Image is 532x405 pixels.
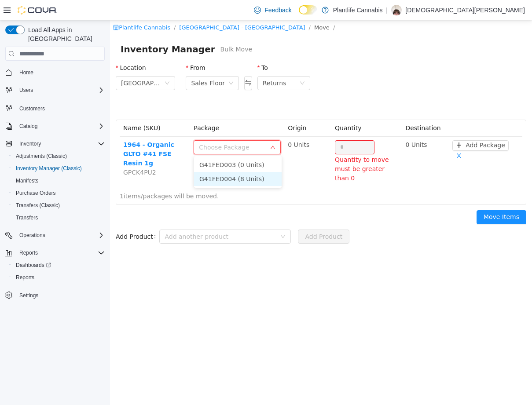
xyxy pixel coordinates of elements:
span: 1 items/packages will be moved. [10,172,109,179]
span: Name (SKU) [13,104,51,111]
input: Dark Mode [299,5,317,15]
span: Reports [19,249,38,256]
span: Transfers [16,214,38,221]
p: | [386,5,388,15]
button: Move Items [367,190,416,204]
button: Inventory Manager (Classic) [9,162,108,175]
a: Settings [16,290,42,301]
span: / [64,4,66,11]
span: Users [16,85,105,95]
label: To [147,44,158,51]
a: Purchase Orders [12,188,59,198]
button: Users [2,84,108,96]
button: Inventory [16,139,44,149]
button: Settings [2,289,108,302]
span: Transfers (Classic) [12,200,105,211]
span: Move [204,4,220,11]
a: [GEOGRAPHIC_DATA] - [GEOGRAPHIC_DATA] [69,4,195,11]
span: Dark Mode [299,15,299,15]
a: 1964 - Organic GLTO #41 FSE Resin 1g [13,121,64,146]
label: Location [6,44,36,51]
div: Choose Package [89,123,156,131]
button: icon: close [342,131,356,141]
a: Transfers (Classic) [12,200,63,211]
label: Add Product [6,213,49,220]
span: Adjustments (Classic) [12,151,105,161]
button: Users [16,85,37,95]
p: [DEMOGRAPHIC_DATA][PERSON_NAME] [405,5,525,15]
button: Reports [16,248,41,258]
span: / [223,4,225,11]
a: Dashboards [9,259,108,271]
div: Kristen Wittenberg [391,5,402,15]
span: Transfers [12,212,105,223]
span: Destination [295,104,330,111]
span: Customers [16,102,105,113]
span: Users [19,87,33,94]
span: Reports [16,248,105,258]
i: icon: down [170,214,176,220]
label: From [76,44,95,51]
span: Home [19,69,33,76]
div: Quantity to move must be greater than 0 [225,135,288,163]
span: Operations [19,232,45,239]
button: Catalog [16,121,41,131]
button: Manifests [9,175,108,187]
li: G41FED004 (8 Units) [84,152,172,166]
span: Inventory [16,139,105,149]
button: Inventory [2,138,108,150]
span: Purchase Orders [12,188,105,198]
button: Swap [134,56,142,70]
span: Edmonton - South Common [11,56,54,69]
button: Operations [16,230,49,241]
span: Bulk Move [110,24,142,34]
span: Purchase Orders [16,190,56,197]
span: Manifests [16,177,38,184]
i: icon: down [160,124,165,131]
span: Origin [178,104,196,111]
a: Inventory Manager (Classic) [12,163,85,174]
i: icon: down [55,60,60,66]
span: Inventory Manager [11,22,110,36]
button: Add Product [188,209,239,223]
a: Manifests [12,175,42,186]
button: Customers [2,102,108,114]
div: Add another product [55,212,166,221]
button: Adjustments (Classic) [9,150,108,162]
i: icon: shop [3,4,9,10]
nav: Complex example [5,62,105,325]
button: Home [2,66,108,79]
span: Dashboards [16,262,51,269]
button: Transfers [9,212,108,224]
p: Plantlife Cannabis [333,5,383,15]
button: Purchase Orders [9,187,108,199]
span: Operations [16,230,105,241]
a: Transfers [12,212,41,223]
a: Feedback [250,1,295,19]
span: Feedback [264,6,291,15]
span: Manifests [12,175,105,186]
a: Dashboards [12,260,55,270]
i: icon: down [118,60,124,66]
span: Catalog [19,123,37,130]
span: Inventory [19,140,41,147]
button: Operations [2,229,108,241]
span: Inventory Manager (Classic) [16,165,82,172]
span: Reports [16,274,34,281]
a: Adjustments (Classic) [12,151,70,161]
span: Adjustments (Classic) [16,153,67,160]
a: icon: shopPlantlife Cannabis [3,4,60,11]
button: Transfers (Classic) [9,199,108,212]
span: Customers [19,105,45,112]
span: Settings [19,292,38,299]
span: Dashboards [12,260,105,270]
span: 0 Units [295,121,317,128]
div: Please enter Package! [84,135,171,145]
span: Settings [16,290,105,301]
li: G41FED003 (0 Units) [84,138,172,152]
a: Customers [16,103,48,114]
img: Cova [18,6,57,15]
a: Reports [12,272,38,283]
a: Home [16,67,37,78]
span: Home [16,67,105,78]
